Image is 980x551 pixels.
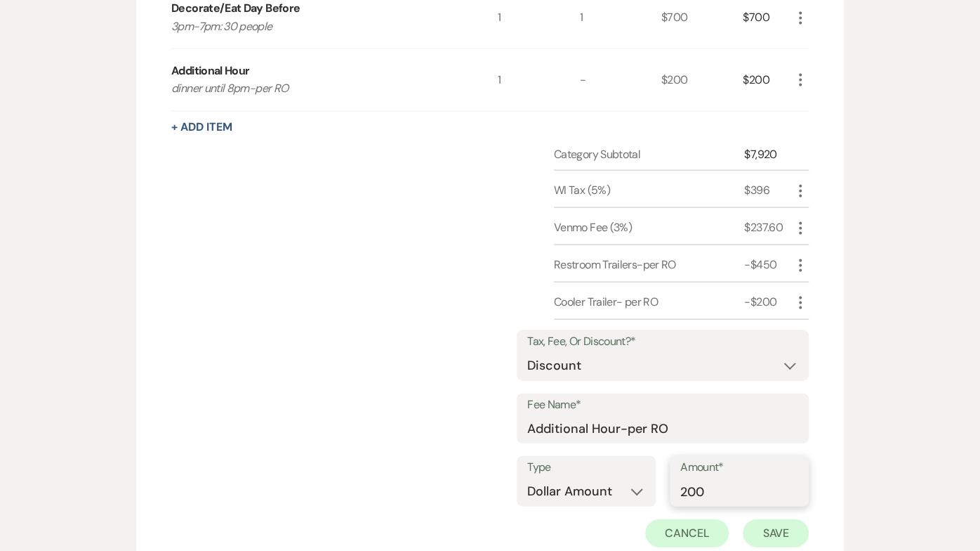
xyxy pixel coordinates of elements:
[680,457,798,477] label: Amount*
[744,293,792,310] div: -$200
[744,219,792,235] div: $237.60
[743,519,809,547] button: Save
[554,293,744,310] div: Cooler Trailer- per RO
[554,145,744,162] div: Category Subtotal
[554,256,744,273] div: Restroom Trailers-per RO
[744,256,792,273] div: -$450
[743,48,792,110] div: $200
[527,394,798,415] label: Fee Name*
[171,121,232,132] button: + Add Item
[171,17,465,35] p: 3pm-7pm: 30 people
[498,48,579,110] div: 1
[744,145,792,162] div: $7,920
[527,331,798,351] label: Tax, Fee, Or Discount?*
[527,457,645,477] label: Type
[171,62,249,79] div: Additional Hour
[554,219,744,235] div: Venmo Fee (3%)
[554,181,744,198] div: WI Tax (5%)
[661,48,743,110] div: $200
[645,519,729,547] button: Cancel
[171,79,465,97] p: dinner until 8pm-per RO
[744,181,792,198] div: $396
[580,48,661,110] div: -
